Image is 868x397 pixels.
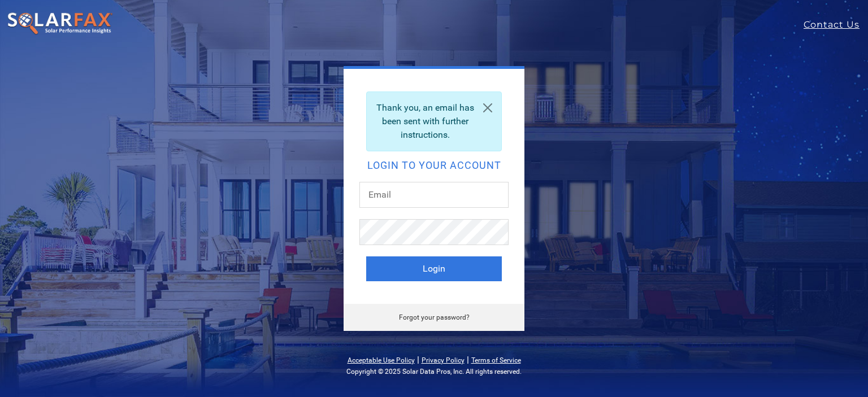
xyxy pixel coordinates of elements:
[804,18,868,32] a: Contact Us
[417,354,419,365] span: |
[422,356,465,364] a: Privacy Policy
[471,356,521,364] a: Terms of Service
[7,12,113,36] img: SolarFax
[366,160,502,171] h2: Login to your account
[467,354,469,365] span: |
[366,91,502,151] div: Thank you, an email has been sent with further instructions.
[366,256,502,281] button: Login
[359,182,509,208] input: Email
[474,92,501,124] a: Close
[399,313,470,321] a: Forgot your password?
[348,356,415,364] a: Acceptable Use Policy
